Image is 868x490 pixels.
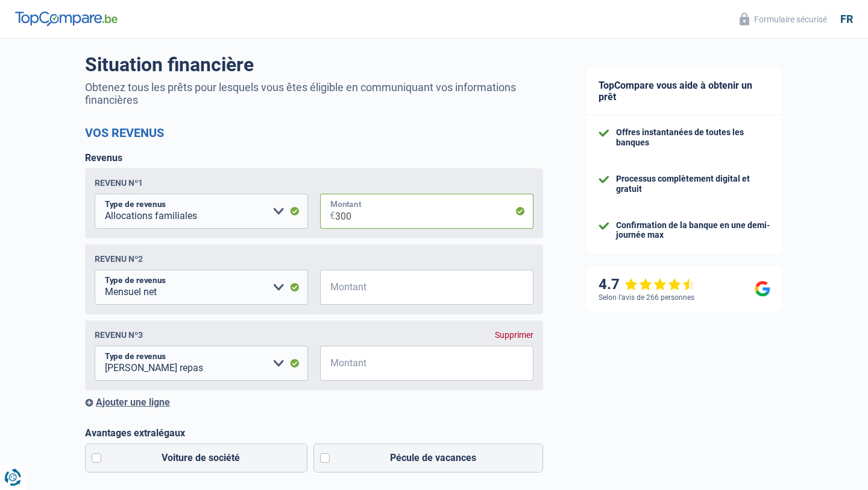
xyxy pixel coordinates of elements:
div: TopCompare vous aide à obtenir un prêt [587,68,782,115]
button: Formulaire sécurisé [732,9,834,29]
div: Supprimer [495,330,533,340]
label: Avantages extralégaux [85,427,543,439]
div: Revenu nº2 [95,254,143,264]
div: Selon l’avis de 266 personnes [599,293,694,302]
label: Revenus [85,152,122,164]
div: Ajouter une ligne [85,396,543,408]
span: € [320,270,335,305]
div: Processus complètement digital et gratuit [616,174,770,194]
div: Offres instantanées de toutes les banques [616,127,770,148]
div: Confirmation de la banque en une demi-journée max [616,220,770,241]
label: Voiture de société [85,444,307,472]
h2: Vos revenus [85,126,543,140]
h1: Situation financière [85,53,543,76]
div: fr [840,13,853,26]
label: Pécule de vacances [313,444,544,472]
div: Revenu nº3 [95,330,143,340]
div: 4.7 [599,276,696,293]
img: TopCompare Logo [15,11,118,26]
div: Revenu nº1 [95,178,143,188]
p: Obtenez tous les prêts pour lesquels vous êtes éligible en communiquant vos informations financières [85,81,543,106]
span: € [320,346,335,381]
span: € [320,194,335,229]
